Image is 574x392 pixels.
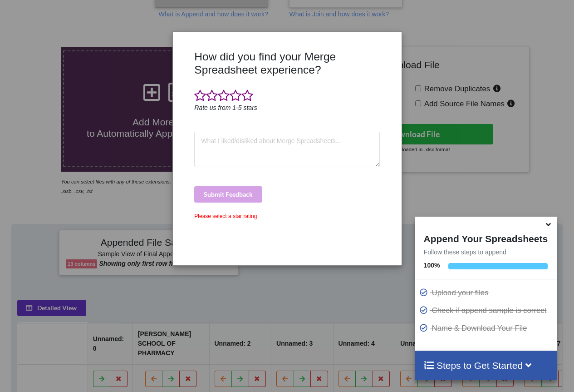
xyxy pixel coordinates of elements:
p: Upload your files [419,287,554,298]
p: Follow these steps to append [415,248,557,257]
i: Rate us from 1-5 stars [194,104,257,111]
b: 100 % [424,262,440,269]
div: Please select a star rating [194,212,379,220]
p: Name & Download Your File [419,323,554,334]
p: Check if append sample is correct [419,305,554,316]
h4: Steps to Get Started [424,360,548,371]
h4: Append Your Spreadsheets [415,231,557,244]
h3: How did you find your Merge Spreadsheet experience? [194,50,379,77]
